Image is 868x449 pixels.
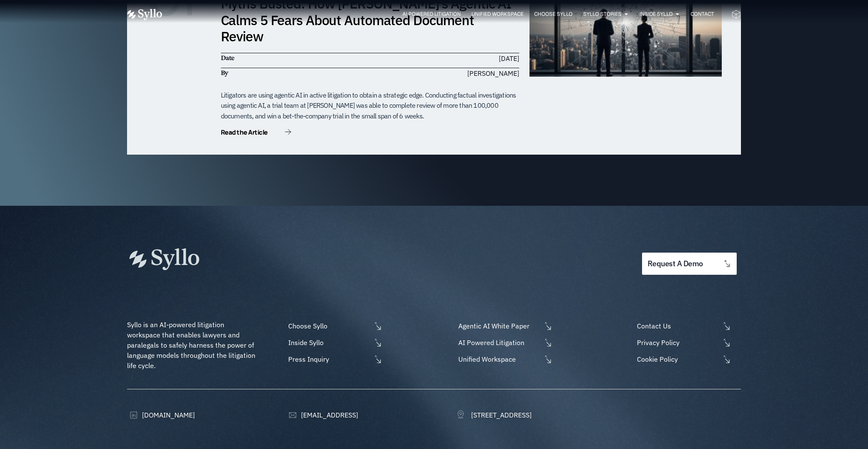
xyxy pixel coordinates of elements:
[635,337,720,348] span: Privacy Policy
[179,10,714,18] div: Menu Toggle
[456,321,541,331] span: Agentic AI White Paper
[635,321,720,331] span: Contact Us
[221,90,519,121] div: Litigators are using agentic AI in active litigation to obtain a strategic edge. Conducting factu...
[127,320,257,370] span: Syllo is an AI-powered litigation workspace that enables lawyers and paralegals to safely harness...
[456,321,553,331] a: Agentic AI White Paper
[635,354,720,364] span: Cookie Policy
[467,68,519,78] span: [PERSON_NAME]
[472,10,524,18] a: Unified Workspace
[140,410,195,420] span: [DOMAIN_NAME]
[299,410,358,420] span: [EMAIL_ADDRESS]
[286,354,371,364] span: Press Inquiry
[635,337,741,348] a: Privacy Policy
[534,10,573,18] a: Choose Syllo
[221,129,268,135] span: Read the Article
[691,10,714,18] a: Contact
[286,337,382,348] a: Inside Syllo
[642,253,737,275] a: request a demo
[469,410,532,420] span: [STREET_ADDRESS]
[456,337,553,348] a: AI Powered Litigation
[221,129,291,138] a: Read the Article
[456,337,541,348] span: AI Powered Litigation
[635,321,741,331] a: Contact Us
[499,54,519,63] time: [DATE]
[286,321,382,331] a: Choose Syllo
[456,354,553,364] a: Unified Workspace
[583,10,622,18] a: Syllo Stories
[221,68,366,78] h6: By
[648,260,703,268] span: request a demo
[635,354,741,364] a: Cookie Policy
[127,9,162,20] img: Vector
[456,410,532,420] a: [STREET_ADDRESS]
[221,53,366,63] h6: Date
[286,337,371,348] span: Inside Syllo
[286,354,382,364] a: Press Inquiry
[127,410,195,420] a: [DOMAIN_NAME]
[179,10,714,18] nav: Menu
[402,10,461,18] a: AI Powered Litigation
[286,321,371,331] span: Choose Syllo
[286,410,358,420] a: [EMAIL_ADDRESS]
[456,354,541,364] span: Unified Workspace
[639,10,673,18] a: Inside Syllo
